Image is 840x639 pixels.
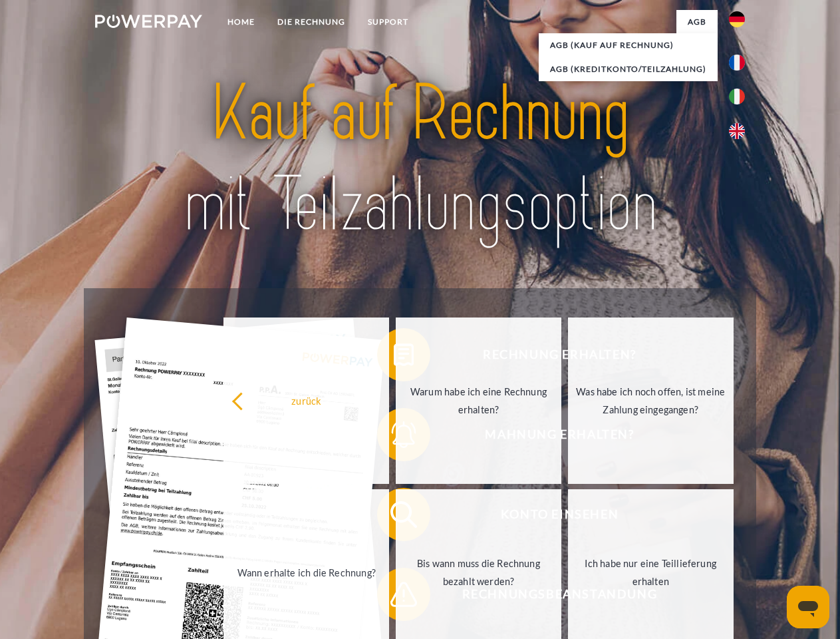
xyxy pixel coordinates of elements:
a: AGB (Kauf auf Rechnung) [539,33,718,57]
iframe: Schaltfläche zum Öffnen des Messaging-Fensters [787,586,829,628]
a: Home [216,10,266,34]
div: Wann erhalte ich die Rechnung? [231,563,381,581]
a: DIE RECHNUNG [266,10,356,34]
a: SUPPORT [356,10,420,34]
img: title-powerpay_de.svg [127,64,713,255]
img: logo-powerpay-white.svg [95,15,202,28]
img: de [729,11,745,27]
a: AGB (Kreditkonto/Teilzahlung) [539,57,718,81]
a: agb [676,10,718,34]
img: en [729,123,745,139]
a: Was habe ich noch offen, ist meine Zahlung eingegangen? [568,318,734,484]
img: fr [729,55,745,71]
div: Bis wann muss die Rechnung bezahlt werden? [404,554,553,590]
div: zurück [231,391,381,409]
div: Ich habe nur eine Teillieferung erhalten [576,554,726,590]
img: it [729,89,745,105]
div: Warum habe ich eine Rechnung erhalten? [404,383,553,419]
div: Was habe ich noch offen, ist meine Zahlung eingegangen? [576,383,726,419]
